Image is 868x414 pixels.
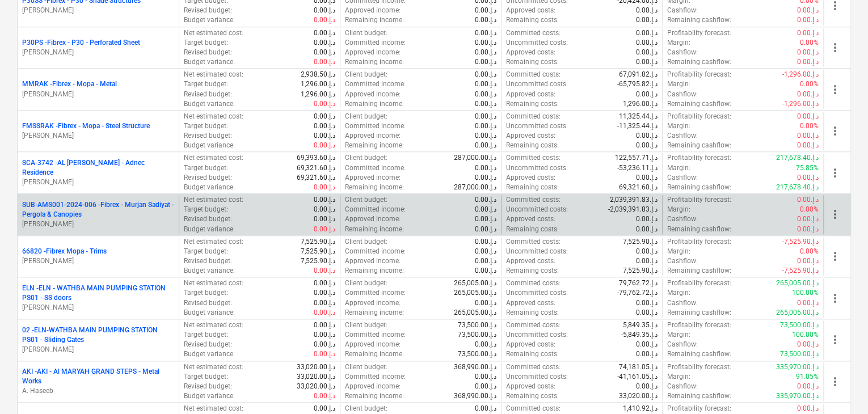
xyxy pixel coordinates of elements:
[184,278,243,288] p: Net estimated cost :
[636,225,658,234] p: 0.00د.إ.‏
[184,6,232,15] p: Revised budget :
[345,195,387,205] p: Client budget :
[475,38,496,48] p: 0.00د.إ.‏
[22,38,140,48] p: P30PS - Fibrex - P30 - Perforated Sheet
[667,48,698,57] p: Cashflow :
[184,99,235,109] p: Budget variance :
[667,28,731,38] p: Profitability forecast :
[636,28,658,38] p: 0.00د.إ.‏
[314,38,335,48] p: 0.00د.إ.‏
[811,360,868,414] iframe: Chat Widget
[667,79,690,89] p: Margin :
[506,214,555,224] p: Approved costs :
[667,298,698,308] p: Cashflow :
[506,308,559,318] p: Remaining costs :
[184,298,232,308] p: Revised budget :
[475,256,496,266] p: 0.00د.إ.‏
[475,131,496,141] p: 0.00د.إ.‏
[636,15,658,25] p: 0.00د.إ.‏
[667,288,690,298] p: Margin :
[184,90,232,99] p: Revised budget :
[475,214,496,224] p: 0.00د.إ.‏
[776,278,819,288] p: 265,005.00د.إ.‏
[22,219,174,229] p: [PERSON_NAME]
[506,298,555,308] p: Approved costs :
[314,99,335,109] p: 0.00د.إ.‏
[506,15,559,25] p: Remaining costs :
[345,256,401,266] p: Approved income :
[314,330,335,340] p: 0.00د.إ.‏
[314,214,335,224] p: 0.00د.إ.‏
[184,57,235,67] p: Budget variance :
[184,15,235,25] p: Budget variance :
[828,83,842,96] span: more_vert
[475,205,496,214] p: 0.00د.إ.‏
[506,205,568,214] p: Uncommitted costs :
[792,288,819,298] p: 100.00%
[782,70,819,79] p: -1,296.00د.إ.‏
[314,195,335,205] p: 0.00د.إ.‏
[636,57,658,67] p: 0.00د.إ.‏
[22,38,174,57] div: P30PS -Fibrex - P30 - Perforated Sheet[PERSON_NAME]
[345,330,406,340] p: Committed income :
[475,163,496,173] p: 0.00د.إ.‏
[636,247,658,256] p: 0.00د.إ.‏
[667,90,698,99] p: Cashflow :
[506,141,559,150] p: Remaining costs :
[776,183,819,192] p: 217,678.40د.إ.‏
[475,15,496,25] p: 0.00د.إ.‏
[345,38,406,48] p: Committed income :
[345,79,406,89] p: Committed income :
[314,278,335,288] p: 0.00د.إ.‏
[623,99,658,109] p: 1,296.00د.إ.‏
[22,284,174,312] div: ELN -ELN - WATHBA MAIN PUMPING STATION PS01 - SS doors[PERSON_NAME]
[22,367,174,396] div: AKI -AKI - Al MARYAH GRAND STEPS - Metal WorksA. Haseeb
[345,6,401,15] p: Approved income :
[506,163,568,173] p: Uncommitted costs :
[667,225,731,234] p: Remaining cashflow :
[22,345,174,354] p: [PERSON_NAME]
[475,121,496,131] p: 0.00د.إ.‏
[22,200,174,229] div: SUB-AMS001-2024-006 -Fibrex - Murjan Sadiyat - Pergola & Canopies[PERSON_NAME]
[184,70,243,79] p: Net estimated cost :
[345,183,404,192] p: Remaining income :
[506,57,559,67] p: Remaining costs :
[314,6,335,15] p: 0.00د.إ.‏
[667,278,731,288] p: Profitability forecast :
[458,330,496,340] p: 73,500.00د.إ.‏
[797,6,819,15] p: 0.00د.إ.‏
[454,278,496,288] p: 265,005.00د.إ.‏
[475,99,496,109] p: 0.00د.إ.‏
[828,208,842,221] span: more_vert
[314,308,335,318] p: 0.00د.إ.‏
[667,99,731,109] p: Remaining cashflow :
[345,298,401,308] p: Approved income :
[184,153,243,163] p: Net estimated cost :
[184,330,228,340] p: Target budget :
[475,70,496,79] p: 0.00د.إ.‏
[800,38,819,48] p: 0.00%
[667,15,731,25] p: Remaining cashflow :
[636,298,658,308] p: 0.00د.إ.‏
[314,131,335,141] p: 0.00د.إ.‏
[345,90,401,99] p: Approved income :
[454,288,496,298] p: 265,005.00د.إ.‏
[800,205,819,214] p: 0.00%
[22,79,117,89] p: MMRAK - Fibrex - Mopa - Metal
[184,247,228,256] p: Target budget :
[22,90,174,99] p: [PERSON_NAME]
[610,195,658,205] p: 2,039,391.83د.إ.‏
[297,153,335,163] p: 69,393.60د.إ.‏
[797,173,819,183] p: 0.00د.إ.‏
[475,237,496,247] p: 0.00د.إ.‏
[345,141,404,150] p: Remaining income :
[667,38,690,48] p: Margin :
[314,15,335,25] p: 0.00د.إ.‏
[22,386,174,396] p: A. Haseeb
[667,183,731,192] p: Remaining cashflow :
[458,320,496,330] p: 73,500.00د.إ.‏
[617,163,658,173] p: -53,236.11د.إ.‏
[636,90,658,99] p: 0.00د.إ.‏
[506,79,568,89] p: Uncommitted costs :
[184,121,228,131] p: Target budget :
